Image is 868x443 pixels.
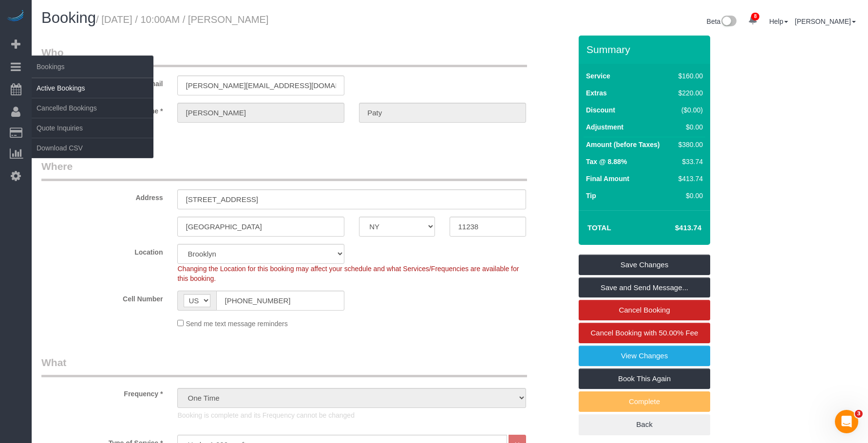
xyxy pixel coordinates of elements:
[32,98,153,118] a: Cancelled Bookings
[579,277,710,298] a: Save and Send Message...
[32,55,153,78] span: Bookings
[587,223,611,232] strong: Total
[855,410,863,418] span: 3
[646,224,701,232] h4: $413.74
[751,13,759,20] span: 8
[586,174,629,184] label: Final Amount
[675,122,703,132] div: $0.00
[579,414,710,435] a: Back
[34,244,170,257] label: Location
[41,45,527,67] legend: Who
[177,265,519,282] span: Changing the Location for this booking may affect your schedule and what Services/Frequencies are...
[591,329,698,337] span: Cancel Booking with 50.00% Fee
[34,291,170,304] label: Cell Number
[675,88,703,98] div: $220.00
[32,138,153,158] a: Download CSV
[835,410,858,433] iframe: Intercom live chat
[177,75,344,95] input: Email
[586,157,627,166] label: Tax @ 8.88%
[32,78,153,158] ul: Bookings
[579,346,710,366] a: View Changes
[6,10,25,23] img: Automaid Logo
[579,323,710,343] a: Cancel Booking with 50.00% Fee
[675,71,703,81] div: $160.00
[795,18,856,25] a: [PERSON_NAME]
[743,10,762,31] a: 8
[675,157,703,166] div: $33.74
[586,44,705,55] h3: Summary
[177,217,344,237] input: City
[720,16,736,28] img: New interface
[34,189,170,203] label: Address
[675,140,703,149] div: $380.00
[41,355,527,377] legend: What
[586,140,660,149] label: Amount (before Taxes)
[579,369,710,389] a: Book This Again
[579,255,710,275] a: Save Changes
[177,103,344,123] input: First Name
[586,88,607,98] label: Extras
[586,105,615,115] label: Discount
[32,78,153,98] a: Active Bookings
[675,105,703,115] div: ($0.00)
[359,103,526,123] input: Last Name
[586,122,623,132] label: Adjustment
[675,174,703,184] div: $413.74
[216,291,344,311] input: Cell Number
[586,191,596,201] label: Tip
[32,118,153,138] a: Quote Inquiries
[34,386,170,399] label: Frequency *
[586,71,610,81] label: Service
[177,410,526,420] p: Booking is complete and its Frequency cannot be changed
[579,300,710,320] a: Cancel Booking
[450,217,526,237] input: Zip Code
[41,159,527,181] legend: Where
[707,18,737,25] a: Beta
[186,320,287,328] span: Send me text message reminders
[675,191,703,201] div: $0.00
[96,14,268,25] small: / [DATE] / 10:00AM / [PERSON_NAME]
[41,9,96,26] span: Booking
[769,18,788,25] a: Help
